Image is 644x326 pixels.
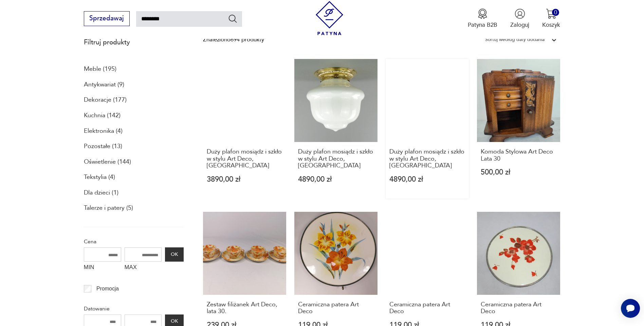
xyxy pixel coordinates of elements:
div: 0 [552,9,559,16]
p: Patyna B2B [468,21,497,29]
a: Oświetlenie (144) [84,156,131,168]
p: Cena [84,237,184,246]
a: Talerze i patery (5) [84,202,133,214]
h3: Komoda Stylowa Art Deco Lata 30 [481,148,556,162]
p: Zaloguj [510,21,529,29]
a: Antykwariat (9) [84,79,124,90]
button: Zaloguj [510,8,529,29]
h3: Duży plafon mosiądz i szkło w stylu Art Deco, [GEOGRAPHIC_DATA] [207,148,282,169]
button: Szukaj [228,14,238,23]
p: 3890,00 zł [207,176,282,183]
a: Elektronika (4) [84,125,123,137]
a: Duży plafon mosiądz i szkło w stylu Art Deco, PolskaDuży plafon mosiądz i szkło w stylu Art Deco,... [386,59,469,199]
p: Koszyk [542,21,560,29]
a: Dekoracje (177) [84,94,127,106]
div: Sortuj według daty dodania [485,35,545,44]
h3: Ceramiczna patera Art Deco [298,301,374,315]
button: 0Koszyk [542,8,560,29]
h3: Duży plafon mosiądz i szkło w stylu Art Deco, [GEOGRAPHIC_DATA] [298,148,374,169]
iframe: Smartsupp widget button [621,299,640,318]
h3: Ceramiczna patera Art Deco [389,301,465,315]
h3: Ceramiczna patera Art Deco [481,301,556,315]
p: Promocja [96,284,119,293]
a: Meble (195) [84,63,116,75]
p: 4890,00 zł [298,176,374,183]
button: Patyna B2B [468,8,497,29]
a: Tekstylia (4) [84,171,115,183]
p: 500,00 zł [481,169,556,176]
h3: Duży plafon mosiądz i szkło w stylu Art Deco, [GEOGRAPHIC_DATA] [389,148,465,169]
p: Filtruj produkty [84,38,184,47]
img: Ikona medalu [477,8,488,19]
div: Znaleziono 694 produkty [203,35,264,44]
button: Sprzedawaj [84,11,130,26]
p: Datowanie [84,304,184,313]
a: Sprzedawaj [84,16,130,22]
a: Kuchnia (142) [84,110,121,121]
button: OK [165,247,183,262]
label: MIN [84,262,121,274]
a: Komoda Stylowa Art Deco Lata 30Komoda Stylowa Art Deco Lata 30500,00 zł [477,59,560,199]
p: 4890,00 zł [389,176,465,183]
h3: Zestaw filiżanek Art Deco, lata 30. [207,301,282,315]
a: Pozostałe (13) [84,141,122,152]
a: Duży plafon mosiądz i szkło w stylu Art Deco, PolskaDuży plafon mosiądz i szkło w stylu Art Deco,... [294,59,378,199]
a: Dla dzieci (1) [84,187,118,199]
a: Ikona medaluPatyna B2B [468,8,497,29]
label: MAX [125,262,162,274]
a: Duży plafon mosiądz i szkło w stylu Art Deco, PolskaDuży plafon mosiądz i szkło w stylu Art Deco,... [203,59,286,199]
img: Ikonka użytkownika [515,8,525,19]
img: Patyna - sklep z meblami i dekoracjami vintage [312,1,347,35]
img: Ikona koszyka [546,8,556,19]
